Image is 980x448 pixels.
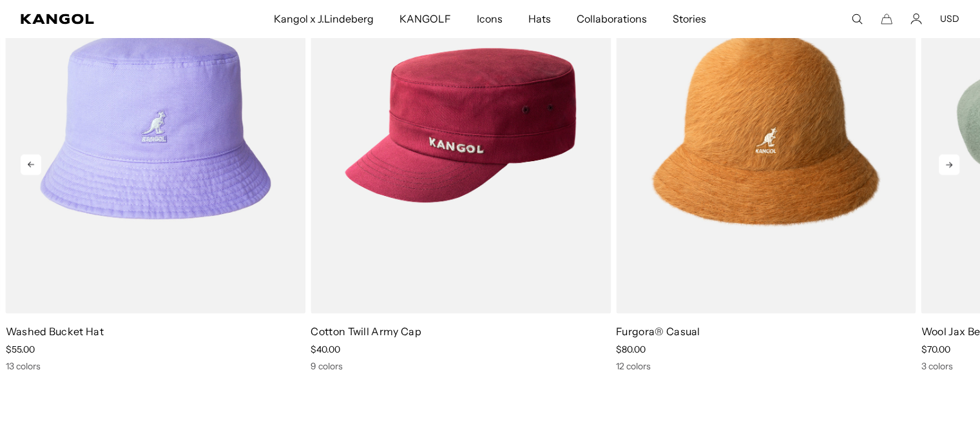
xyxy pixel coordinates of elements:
[311,343,340,355] span: $40.00
[6,324,104,337] a: Washed Bucket Hat
[616,343,646,355] span: $80.00
[311,360,611,371] div: 9 colors
[851,13,863,24] summary: Search here
[21,14,180,24] a: Kangol
[6,360,306,371] div: 13 colors
[881,13,892,24] button: Cart
[616,360,916,371] div: 12 colors
[616,324,700,337] a: Furgora® Casual
[910,13,922,24] a: Account
[6,343,35,355] span: $55.00
[311,324,421,337] a: Cotton Twill Army Cap
[921,343,950,355] span: $70.00
[940,13,959,24] button: USD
